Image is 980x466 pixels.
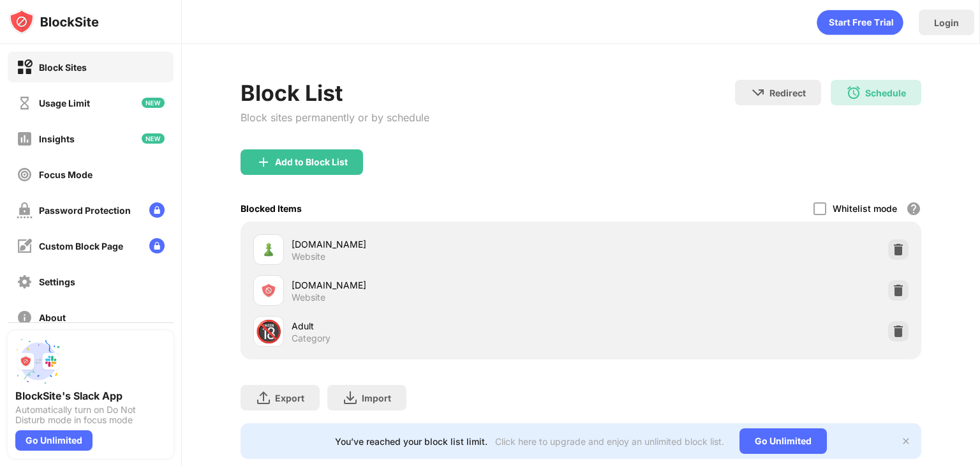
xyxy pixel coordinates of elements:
img: block-on.svg [17,59,33,75]
div: Export [275,393,304,403]
div: animation [817,10,903,35]
img: lock-menu.svg [149,202,165,218]
div: Schedule [865,87,906,98]
div: Focus Mode [39,169,93,180]
div: Go Unlimited [739,428,827,454]
div: Import [362,393,391,403]
div: Website [292,251,325,262]
img: lock-menu.svg [149,238,165,253]
div: Login [934,17,959,28]
div: Automatically turn on Do Not Disturb mode in focus mode [15,405,166,425]
div: [DOMAIN_NAME] [292,237,581,251]
img: logo-blocksite.svg [9,9,99,34]
div: Password Protection [39,205,131,216]
img: customize-block-page-off.svg [17,238,33,254]
img: time-usage-off.svg [17,95,33,111]
div: About [39,312,66,323]
div: [DOMAIN_NAME] [292,278,581,292]
div: Custom Block Page [39,241,123,252]
div: Website [292,292,325,303]
div: Settings [39,276,75,287]
div: BlockSite's Slack App [15,389,166,402]
img: push-slack.svg [15,338,61,384]
div: Add to Block List [275,157,348,167]
div: Adult [292,319,581,333]
div: Block List [241,80,429,106]
img: new-icon.svg [142,133,165,144]
img: settings-off.svg [17,274,33,290]
div: Insights [39,133,75,144]
div: Go Unlimited [15,430,93,451]
img: about-off.svg [17,310,33,326]
div: Blocked Items [241,203,302,214]
div: Redirect [769,87,806,98]
div: Click here to upgrade and enjoy an unlimited block list. [495,436,724,447]
div: 🔞 [255,319,282,345]
img: new-icon.svg [142,98,165,108]
div: Category [292,333,330,344]
div: Block Sites [39,62,87,73]
div: Whitelist mode [833,203,897,214]
img: focus-off.svg [17,167,33,183]
div: Usage Limit [39,98,90,109]
div: You’ve reached your block list limit. [335,436,487,447]
img: insights-off.svg [17,131,33,147]
img: favicons [261,283,276,298]
img: favicons [261,242,276,257]
img: x-button.svg [901,436,911,446]
img: password-protection-off.svg [17,202,33,218]
div: Block sites permanently or by schedule [241,111,429,124]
